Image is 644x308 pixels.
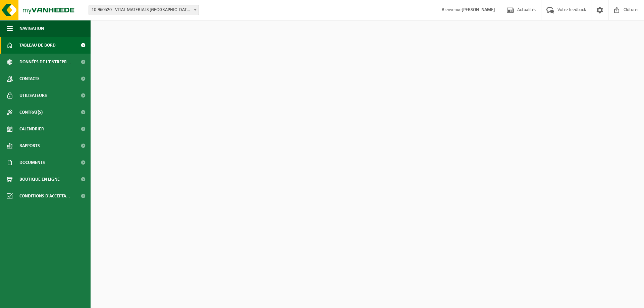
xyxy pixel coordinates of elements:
span: Boutique en ligne [19,171,60,188]
strong: [PERSON_NAME] [462,7,495,12]
iframe: chat widget [3,293,112,308]
span: 10-960520 - VITAL MATERIALS BELGIUM S.A. - TILLY [89,5,199,15]
span: Rapports [19,137,40,154]
span: Données de l'entrepr... [19,54,71,70]
span: Navigation [19,20,44,37]
span: Contacts [19,70,40,87]
span: Contrat(s) [19,104,43,121]
span: Calendrier [19,121,44,137]
span: Conditions d'accepta... [19,188,70,204]
span: Documents [19,154,45,171]
span: 10-960520 - VITAL MATERIALS BELGIUM S.A. - TILLY [89,5,199,15]
span: Utilisateurs [19,87,47,104]
span: Tableau de bord [19,37,56,54]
